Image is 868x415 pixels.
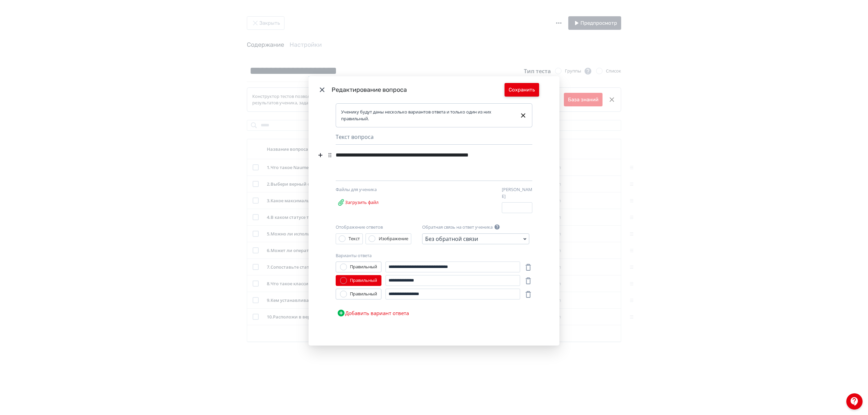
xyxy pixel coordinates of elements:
[350,277,377,284] div: Правильный
[349,235,360,242] div: Текст
[502,186,532,200] label: [PERSON_NAME]
[332,85,505,95] div: Редактирование вопроса
[341,109,514,122] div: Ученику будут даны несколько вариантов ответа и только один из них правильный.
[425,235,478,243] div: Без обратной связи
[422,224,493,231] label: Обратная связь на ответ ученика
[309,76,559,346] div: Modal
[336,252,372,259] label: Варианты ответа
[505,83,539,97] button: Сохранить
[336,306,410,320] button: Добавить вариант ответа
[350,264,377,270] div: Правильный
[350,291,377,297] div: Правильный
[336,133,532,145] div: Текст вопроса
[336,186,407,193] div: Файлы для ученика
[379,235,408,242] div: Изображение
[336,224,383,231] label: Отображение ответов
